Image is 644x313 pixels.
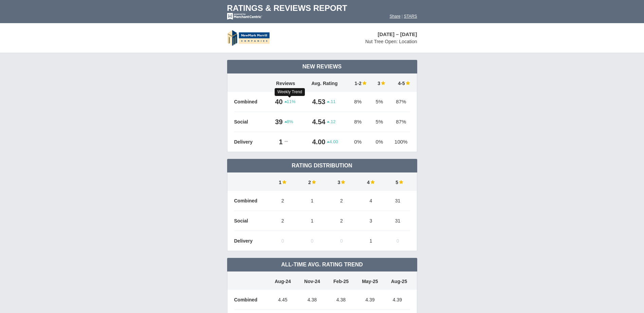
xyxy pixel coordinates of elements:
[268,73,303,92] td: Reviews
[370,73,389,92] td: 3
[356,172,386,191] td: 4
[227,13,262,20] img: mc-powered-by-logo-white-103.png
[284,99,296,105] span: 11%
[327,139,338,145] span: 4.00
[327,271,355,290] td: Feb-25
[327,119,335,125] span: .12
[327,172,356,191] td: 3
[297,172,327,191] td: 2
[370,132,389,152] td: 0%
[327,290,355,310] td: 4.38
[284,119,293,125] span: 8%
[402,14,403,19] span: |
[362,81,367,85] img: star-full-15.png
[390,14,401,19] a: Share
[297,271,327,290] td: Nov-24
[268,112,284,132] td: 39
[275,88,305,96] div: Weekly Trend
[355,290,385,310] td: 4.39
[234,211,268,231] td: Social
[281,238,284,244] span: 0
[404,14,417,19] a: STARS
[234,231,268,251] td: Delivery
[370,92,389,112] td: 5%
[327,191,356,211] td: 2
[327,211,356,231] td: 2
[365,39,417,44] span: Nut Tree Open: Location
[303,132,327,152] td: 4.00
[389,112,410,132] td: 87%
[346,132,370,152] td: 0%
[389,73,410,92] td: 4-5
[268,271,298,290] td: Aug-24
[380,81,385,85] img: star-full-15.png
[370,112,389,132] td: 5%
[389,132,410,152] td: 100%
[227,30,270,46] img: stars-newmark-merrill-logo-50.png
[268,211,298,231] td: 2
[234,132,268,152] td: Delivery
[227,60,417,73] td: New Reviews
[340,238,343,244] span: 0
[303,112,327,132] td: 4.54
[378,31,417,37] span: [DATE] – [DATE]
[311,238,313,244] span: 0
[327,99,335,105] span: .11
[268,92,284,112] td: 40
[234,191,268,211] td: Combined
[303,92,327,112] td: 4.53
[268,290,298,310] td: 4.45
[227,258,417,271] td: All-Time Avg. Rating Trend
[234,290,268,310] td: Combined
[385,290,410,310] td: 4.39
[355,271,385,290] td: May-25
[268,132,284,152] td: 1
[356,191,386,211] td: 4
[346,112,370,132] td: 8%
[268,172,298,191] td: 1
[386,172,410,191] td: 5
[297,290,327,310] td: 4.38
[227,159,417,172] td: Rating Distribution
[268,191,298,211] td: 2
[385,271,410,290] td: Aug-25
[346,73,370,92] td: 1-2
[389,92,410,112] td: 87%
[397,238,399,244] span: 0
[234,92,268,112] td: Combined
[311,180,316,184] img: star-full-15.png
[234,112,268,132] td: Social
[398,180,403,184] img: star-full-15.png
[303,73,346,92] td: Avg. Rating
[356,231,386,251] td: 1
[281,180,287,184] img: star-full-15.png
[386,211,410,231] td: 31
[356,211,386,231] td: 3
[346,92,370,112] td: 8%
[370,180,375,184] img: star-full-15.png
[340,180,345,184] img: star-full-15.png
[405,81,410,85] img: star-full-15.png
[386,191,410,211] td: 31
[297,191,327,211] td: 1
[297,211,327,231] td: 1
